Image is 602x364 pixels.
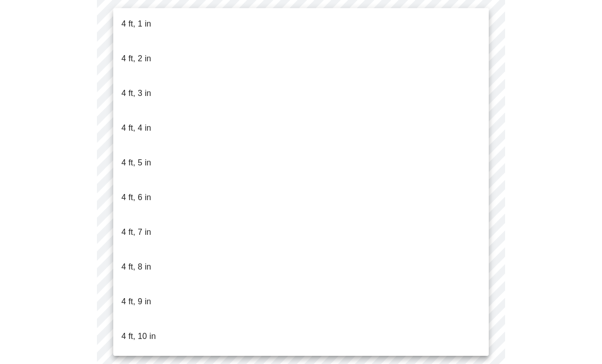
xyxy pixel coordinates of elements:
[121,157,151,169] p: 4 ft, 5 in
[121,53,151,65] p: 4 ft, 2 in
[121,122,151,134] p: 4 ft, 4 in
[121,330,156,343] p: 4 ft, 10 in
[121,191,151,204] p: 4 ft, 6 in
[121,87,151,100] p: 4 ft, 3 in
[121,18,151,30] p: 4 ft, 1 in
[121,296,151,308] p: 4 ft, 9 in
[121,261,151,273] p: 4 ft, 8 in
[121,226,151,238] p: 4 ft, 7 in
